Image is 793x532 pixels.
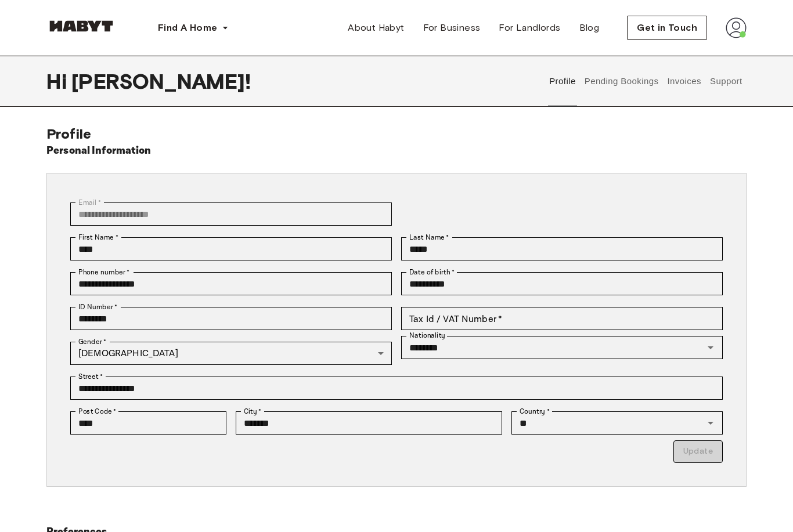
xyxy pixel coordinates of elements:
label: Email [78,197,101,208]
label: Street [78,371,103,382]
label: Gender [78,336,106,347]
span: About Habyt [348,21,404,35]
span: Blog [579,21,600,35]
h6: Personal Information [46,143,152,159]
span: [PERSON_NAME] ! [71,69,251,93]
span: For Business [423,21,481,35]
label: Phone number [78,267,130,277]
button: Pending Bookings [583,56,660,107]
span: Hi [46,69,71,93]
span: For Landlords [499,21,560,35]
div: user profile tabs [545,56,747,107]
label: City [244,406,262,417]
div: [DEMOGRAPHIC_DATA] [70,342,392,365]
span: Profile [46,125,91,142]
span: Get in Touch [637,21,697,35]
div: You can't change your email address at the moment. Please reach out to customer support in case y... [70,202,392,226]
label: Nationality [409,331,445,341]
img: avatar [726,17,747,38]
a: About Habyt [338,16,413,39]
a: For Landlords [489,16,569,39]
button: Open [702,415,719,431]
a: Blog [570,16,609,39]
label: Post Code [78,406,117,417]
button: Find A Home [149,16,238,39]
input: Choose date, selected date is Jun 11, 2006 [401,272,723,295]
button: Support [708,56,744,107]
button: Open [702,339,719,356]
label: ID Number [78,302,117,312]
a: For Business [414,16,490,39]
label: First Name [78,232,118,243]
button: Get in Touch [627,16,707,40]
label: Last Name [409,232,449,243]
label: Date of birth [409,267,455,277]
label: Country [520,406,550,417]
button: Invoices [666,56,702,107]
img: Habyt [46,20,116,32]
button: Profile [548,56,578,107]
span: Find A Home [158,21,217,35]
